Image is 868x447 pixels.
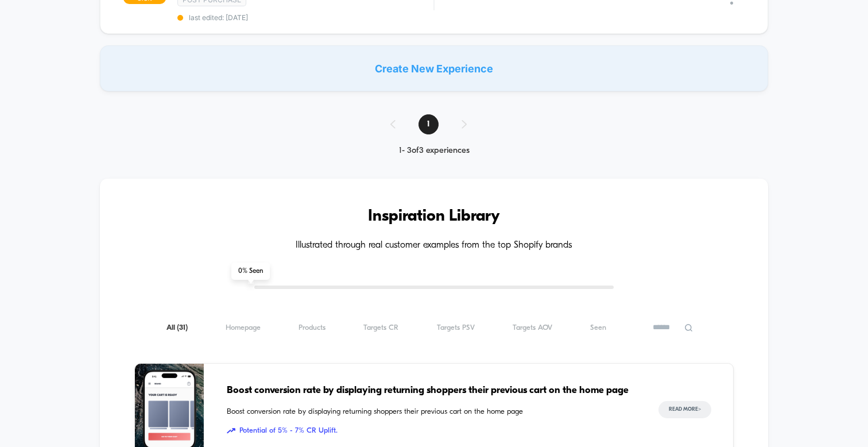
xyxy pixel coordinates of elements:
span: Products [299,323,325,332]
span: Boost conversion rate by displaying returning shoppers their previous cart on the home page [227,383,635,398]
span: All [166,323,188,332]
span: Boost conversion rate by displaying returning shoppers their previous cart on the home page [227,406,635,418]
span: Seen [590,323,606,332]
span: Potential of 5% - 7% CR Uplift. [227,425,635,437]
h4: Illustrated through real customer examples from the top Shopify brands [134,240,734,251]
button: Read More> [658,401,711,418]
span: 0 % Seen [231,263,270,280]
span: ( 31 ) [177,324,188,332]
span: Targets CR [363,323,398,332]
span: 1 [418,114,439,134]
span: last edited: [DATE] [177,13,433,22]
h3: Inspiration Library [134,207,734,226]
div: Create New Experience [100,45,768,91]
span: Targets AOV [513,323,552,332]
div: 1 - 3 of 3 experiences [379,146,490,156]
span: Homepage [226,323,261,332]
span: Targets PSV [437,323,475,332]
